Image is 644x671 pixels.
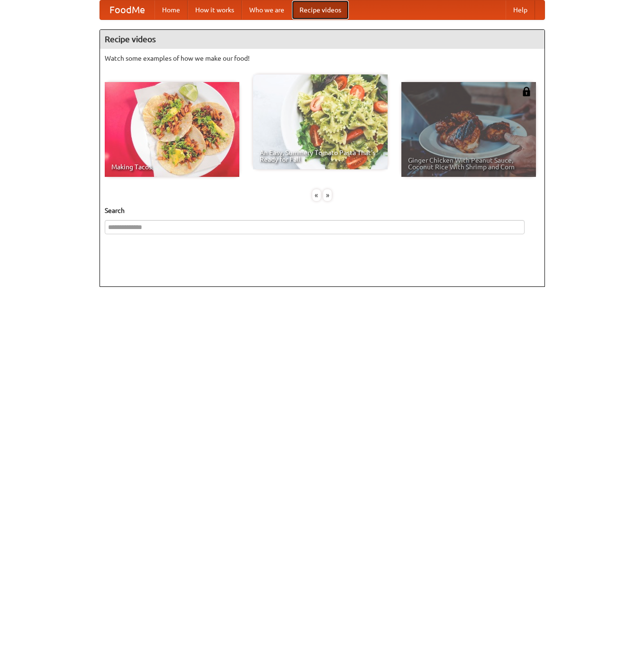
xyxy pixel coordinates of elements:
a: Home [154,0,188,19]
a: Who we are [242,0,292,19]
h4: Recipe videos [100,30,544,49]
h5: Search [105,206,540,215]
span: Making Tacos [111,164,233,170]
a: FoodMe [100,0,154,19]
span: An Easy, Summery Tomato Pasta That's Ready for Fall [260,149,381,163]
a: Recipe videos [292,0,349,19]
a: An Easy, Summery Tomato Pasta That's Ready for Fall [253,74,388,169]
p: Watch some examples of how we make our food! [105,54,540,63]
a: Making Tacos [105,82,239,177]
div: » [323,189,332,201]
a: How it works [188,0,242,19]
div: « [312,189,321,201]
a: Help [506,0,535,19]
img: 483408.png [522,87,531,96]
